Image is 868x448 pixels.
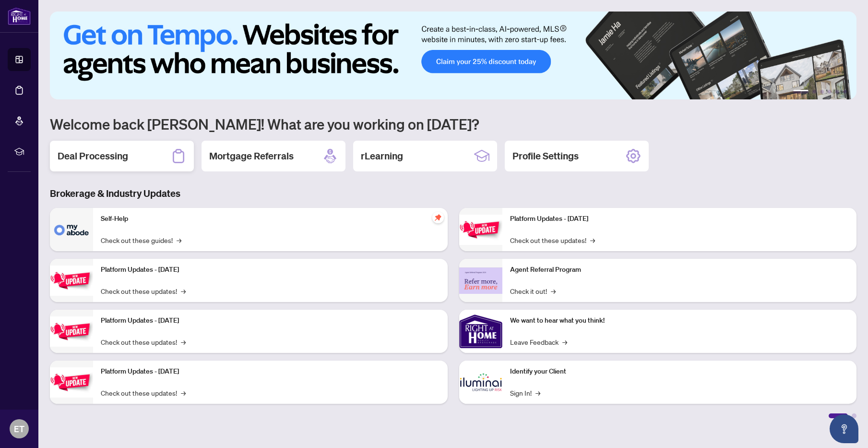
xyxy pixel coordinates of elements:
[50,266,93,296] img: Platform Updates - September 16, 2025
[50,208,93,251] img: Self-Help
[50,12,856,99] img: Slide 0
[820,90,824,94] button: 3
[101,315,440,326] p: Platform Updates - [DATE]
[181,337,186,347] span: →
[50,187,856,200] h3: Brokerage & Industry Updates
[50,115,856,133] h1: Welcome back [PERSON_NAME]! What are you working on [DATE]?
[512,149,579,163] h2: Profile Settings
[535,387,540,398] span: →
[510,214,849,224] p: Platform Updates - [DATE]
[510,265,849,275] p: Agent Referral Program
[835,90,839,94] button: 5
[510,366,849,377] p: Identify your Client
[361,149,403,163] h2: rLearning
[101,286,186,296] a: Check out these updates!→
[459,361,502,404] img: Identify your Client
[101,337,186,347] a: Check out these updates!→
[58,149,128,163] h2: Deal Processing
[510,387,540,398] a: Sign In!→
[181,387,186,398] span: →
[459,310,502,353] img: We want to hear what you think!
[8,7,31,25] img: logo
[812,90,816,94] button: 2
[101,366,440,377] p: Platform Updates - [DATE]
[510,235,595,245] a: Check out these updates!→
[510,286,556,296] a: Check it out!→
[14,422,24,436] span: ET
[459,215,502,245] img: Platform Updates - June 23, 2025
[793,90,809,94] button: 1
[101,265,440,275] p: Platform Updates - [DATE]
[562,337,567,347] span: →
[101,214,440,224] p: Self-Help
[551,286,556,296] span: →
[181,286,186,296] span: →
[830,414,858,443] button: Open asap
[843,90,847,94] button: 6
[432,212,444,223] span: pushpin
[50,316,93,347] img: Platform Updates - July 21, 2025
[510,315,849,326] p: We want to hear what you think!
[828,90,832,94] button: 4
[101,387,186,398] a: Check out these updates!→
[101,235,181,245] a: Check out these guides!→
[209,149,294,163] h2: Mortgage Referrals
[50,367,93,398] img: Platform Updates - July 8, 2025
[590,235,595,245] span: →
[177,235,181,245] span: →
[459,267,502,294] img: Agent Referral Program
[510,337,567,347] a: Leave Feedback→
